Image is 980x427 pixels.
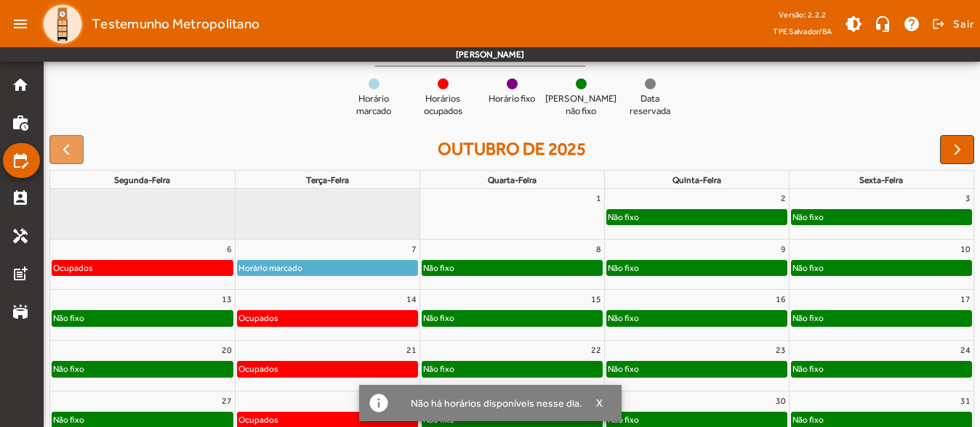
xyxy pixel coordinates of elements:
td: 15 de outubro de 2025 [419,290,604,341]
div: Não fixo [52,412,85,427]
mat-icon: home [12,76,29,94]
td: 24 de outubro de 2025 [789,341,973,391]
a: 24 de outubro de 2025 [957,341,973,359]
a: 3 de outubro de 2025 [963,189,973,208]
a: 20 de outubro de 2025 [219,341,235,359]
td: 2 de outubro de 2025 [604,189,789,239]
td: 3 de outubro de 2025 [789,189,973,239]
a: 9 de outubro de 2025 [778,240,789,259]
a: 1 de outubro de 2025 [593,189,604,208]
mat-icon: info [368,392,390,414]
button: Sair [930,13,974,35]
a: Testemunho Metropolitano [35,2,260,46]
span: Horário marcado [345,93,403,118]
td: 23 de outubro de 2025 [604,341,789,391]
a: quinta-feira [670,172,724,188]
td: 13 de outubro de 2025 [50,290,235,341]
div: Ocupados [238,362,279,376]
mat-icon: stadium [12,303,29,320]
div: Versão: 2.2.2 [773,6,832,24]
a: 15 de outubro de 2025 [588,290,604,309]
a: segunda-feira [111,172,173,188]
h2: outubro de 2025 [438,139,586,160]
span: Horário fixo [489,93,535,105]
span: Horários ocupados [414,93,472,118]
a: 16 de outubro de 2025 [773,290,789,309]
td: 22 de outubro de 2025 [419,341,604,391]
div: Ocupados [238,311,279,325]
a: 27 de outubro de 2025 [219,391,235,410]
mat-icon: menu [6,9,35,38]
a: 31 de outubro de 2025 [957,391,973,410]
a: 13 de outubro de 2025 [219,290,235,309]
div: Não fixo [792,261,824,275]
td: 9 de outubro de 2025 [604,239,789,290]
a: 7 de outubro de 2025 [409,240,419,259]
a: terça-feira [303,172,352,188]
a: sexta-feira [856,172,906,188]
span: Sair [953,12,974,36]
div: Não fixo [422,261,455,275]
td: 17 de outubro de 2025 [789,290,973,341]
td: 16 de outubro de 2025 [604,290,789,341]
td: 8 de outubro de 2025 [419,239,604,290]
span: Testemunho Metropolitano [92,12,260,36]
div: Não fixo [792,210,824,224]
div: Não fixo [607,362,640,376]
mat-icon: handyman [12,227,29,245]
div: Não fixo [422,362,455,376]
div: Ocupados [52,261,94,275]
div: Ocupados [238,412,279,427]
div: Não fixo [422,311,455,325]
button: X [582,396,619,410]
mat-icon: post_add [12,265,29,282]
div: Não fixo [52,311,85,325]
a: 8 de outubro de 2025 [593,240,604,259]
td: 1 de outubro de 2025 [419,189,604,239]
td: 21 de outubro de 2025 [235,341,419,391]
a: quarta-feira [485,172,539,188]
a: 10 de outubro de 2025 [957,240,973,259]
mat-icon: edit_calendar [12,152,29,169]
span: TPE Salvador/BA [773,24,832,38]
div: Não fixo [607,311,640,325]
mat-icon: work_history [12,114,29,131]
div: Não fixo [607,210,640,224]
a: 22 de outubro de 2025 [588,341,604,359]
a: 6 de outubro de 2025 [224,240,235,259]
div: Não fixo [607,261,640,275]
a: 21 de outubro de 2025 [403,341,419,359]
a: 23 de outubro de 2025 [773,341,789,359]
td: 6 de outubro de 2025 [50,239,235,290]
div: Não fixo [52,362,85,376]
a: 30 de outubro de 2025 [773,391,789,410]
span: Data reservada [621,93,679,118]
span: X [596,396,603,410]
td: 7 de outubro de 2025 [235,239,419,290]
div: Não fixo [792,311,824,325]
img: Logo TPE [41,2,84,46]
a: 14 de outubro de 2025 [403,290,419,309]
a: 2 de outubro de 2025 [778,189,789,208]
td: 20 de outubro de 2025 [50,341,235,391]
div: Não há horários disponíveis nesse dia. [399,393,582,413]
span: [PERSON_NAME] não fixo [545,93,616,118]
mat-icon: perm_contact_calendar [12,190,29,207]
div: Não fixo [792,362,824,376]
div: Não fixo [792,412,824,427]
div: Horário marcado [238,261,303,275]
td: 14 de outubro de 2025 [235,290,419,341]
td: 10 de outubro de 2025 [789,239,973,290]
a: 17 de outubro de 2025 [957,290,973,309]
